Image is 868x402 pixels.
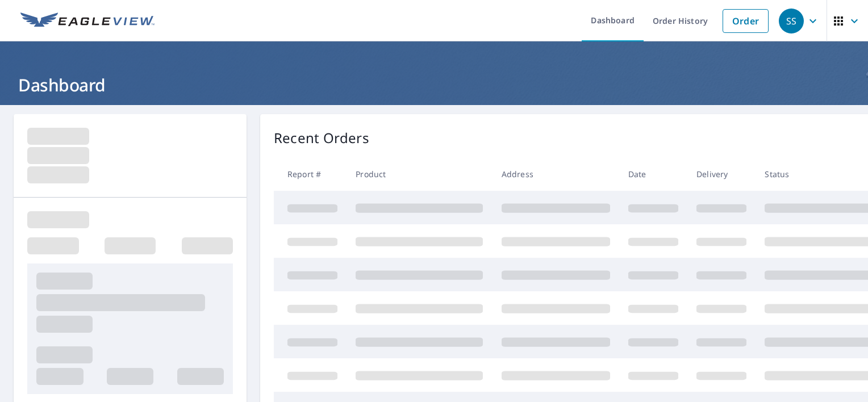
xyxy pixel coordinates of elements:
[274,157,347,191] th: Report #
[347,157,492,191] th: Product
[20,12,155,30] img: EV Logo
[779,9,804,33] div: SS
[723,9,769,33] a: Order
[619,157,687,191] th: Date
[687,157,756,191] th: Delivery
[274,128,369,148] p: Recent Orders
[493,157,619,191] th: Address
[14,73,854,97] h1: Dashboard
